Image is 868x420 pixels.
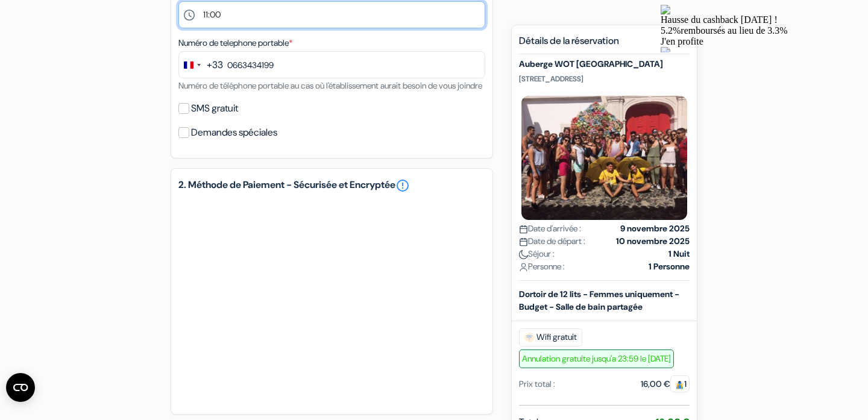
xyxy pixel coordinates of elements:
button: Ouvrir le widget CMP [6,373,35,402]
div: +33 [207,58,223,72]
strong: 9 novembre 2025 [620,222,690,235]
small: Numéro de téléphone portable au cas où l'établissement aurait besoin de vous joindre [178,80,482,91]
div: Prix total : [519,378,555,390]
b: Dortoir de 12 lits - Femmes uniquement - Budget - Salle de bain partagée [519,289,679,312]
div: J'en profite [5,36,203,47]
span: Wifi gratuit [519,328,582,346]
strong: 1 Personne [649,260,690,273]
img: moon.svg [519,250,528,259]
span: Date de départ : [519,235,585,248]
img: calendar.svg [519,237,528,246]
h5: Auberge WOT [GEOGRAPHIC_DATA] [519,59,690,69]
span: Séjour : [519,248,555,260]
span: Date d'arrivée : [519,222,581,235]
div: 16,00 € [641,378,690,390]
span: 1 [670,375,690,392]
img: user_icon.svg [519,263,528,272]
span: Annulation gratuite jusqu'a 23:59 le [DATE] [519,349,674,368]
label: Numéro de telephone portable [178,37,292,49]
label: Demandes spéciales [191,124,277,141]
h5: 2. Méthode de Paiement - Sécurisée et Encryptée [178,178,485,193]
span: 5.2% [5,25,25,36]
label: SMS gratuit [191,100,238,117]
img: large-icon256.png [5,5,14,14]
h5: Détails de la réservation [519,35,690,54]
img: guest.svg [675,380,684,389]
p: [STREET_ADDRESS] [519,74,690,84]
strong: 10 novembre 2025 [616,235,690,248]
input: 6 12 34 56 78 [178,51,485,78]
img: free_wifi.svg [524,333,534,342]
div: Hausse du cashback [DATE] ! [5,14,203,25]
img: calendar.svg [519,225,528,234]
img: close.png [5,47,14,57]
strong: 1 Nuit [668,248,690,260]
span: Personne : [519,260,565,273]
button: Change country, selected France (+33) [179,52,223,78]
a: error_outline [395,178,410,193]
div: remboursés au lieu de 3.3% [5,25,203,36]
iframe: Cadre de saisie sécurisé pour le paiement [190,210,473,392]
